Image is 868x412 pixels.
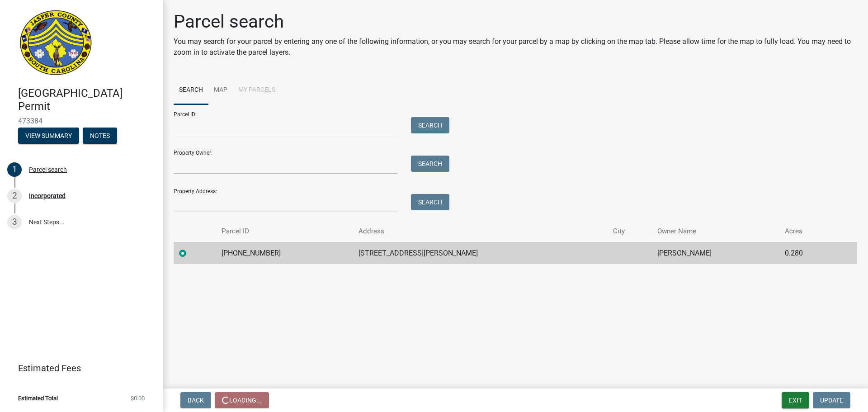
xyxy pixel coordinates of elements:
h4: [GEOGRAPHIC_DATA] Permit [18,87,156,113]
td: 0.280 [779,242,836,264]
button: Back [180,392,211,408]
span: Estimated Total [18,395,58,401]
wm-modal-confirm: Notes [83,133,117,140]
td: [STREET_ADDRESS][PERSON_NAME] [353,242,608,264]
p: You may search for your parcel by entering any one of the following information, or you may searc... [174,36,857,58]
button: Exit [782,392,809,408]
span: Loading... [229,397,262,404]
span: Back [188,397,204,404]
th: City [608,221,652,242]
a: Map [208,76,233,105]
span: Update [820,397,843,404]
span: $0.00 [131,395,145,401]
wm-modal-confirm: Summary [18,133,79,140]
button: Update [813,392,850,408]
div: Parcel search [29,166,67,173]
button: Search [411,156,449,172]
td: [PHONE_NUMBER] [216,242,353,264]
div: 3 [7,215,22,229]
a: Search [174,76,208,105]
div: Incorporated [29,193,66,199]
button: Search [411,117,449,133]
h1: Parcel search [174,11,857,33]
th: Acres [779,221,836,242]
img: Jasper County, South Carolina [18,9,94,77]
th: Address [353,221,608,242]
a: Estimated Fees [7,359,148,377]
button: View Summary [18,128,79,144]
span: 473384 [18,117,145,125]
th: Owner Name [652,221,779,242]
td: [PERSON_NAME] [652,242,779,264]
div: 1 [7,162,22,177]
th: Parcel ID [216,221,353,242]
button: Search [411,194,449,210]
button: Loading... [215,392,269,408]
div: 2 [7,189,22,203]
button: Notes [83,128,117,144]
